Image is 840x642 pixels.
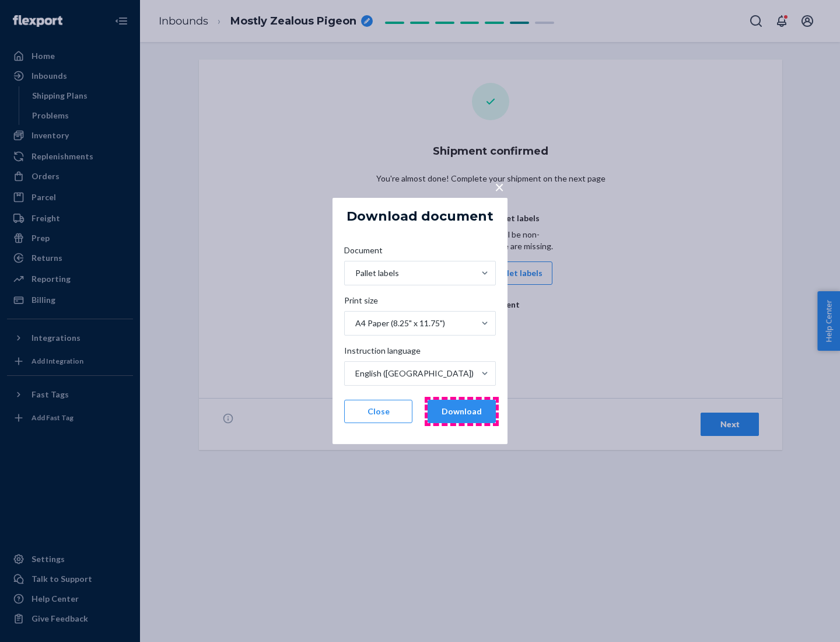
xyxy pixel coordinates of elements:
[344,245,383,261] span: Document
[354,368,355,379] input: Instruction languageEnglish ([GEOGRAPHIC_DATA])
[355,368,474,379] div: English ([GEOGRAPHIC_DATA])
[495,177,504,197] span: ×
[346,210,494,224] h5: Download document
[344,295,378,311] span: Print size
[355,267,399,279] div: Pallet labels
[354,267,355,279] input: DocumentPallet labels
[428,400,496,423] button: Download
[355,317,445,329] div: A4 Paper (8.25" x 11.75")
[344,345,421,361] span: Instruction language
[354,317,355,329] input: Print sizeA4 Paper (8.25" x 11.75")
[344,400,412,423] button: Close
